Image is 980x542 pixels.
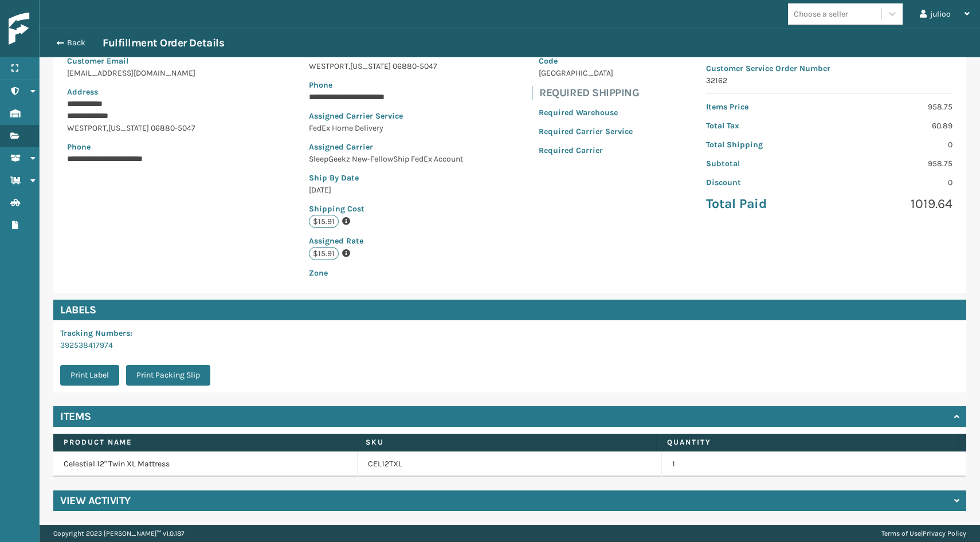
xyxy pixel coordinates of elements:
[836,139,952,151] p: 0
[309,247,339,260] p: $15.91
[706,139,822,151] p: Total Shipping
[836,158,952,170] p: 958.75
[309,267,465,279] p: Zone
[60,340,113,350] a: 392538417974
[60,494,131,508] h4: View Activity
[309,215,339,228] p: $15.91
[706,74,952,87] p: 32162
[539,67,633,79] p: [GEOGRAPHIC_DATA]
[923,529,966,537] a: Privacy Policy
[348,61,350,71] span: ,
[309,235,465,247] p: Assigned Rate
[67,123,107,133] span: WESTPORT
[667,437,948,447] label: Quantity
[393,61,437,71] span: 06880-5047
[881,525,966,542] div: |
[53,451,358,477] td: Celestial 12" Twin XL Mattress
[126,365,210,386] button: Print Packing Slip
[539,86,640,100] h4: Required Shipping
[706,62,952,74] p: Customer Service Order Number
[67,67,236,79] p: [EMAIL_ADDRESS][DOMAIN_NAME]
[309,153,465,165] p: SleepGeekz New-FellowShip FedEx Account
[309,110,465,122] p: Assigned Carrier Service
[309,122,465,134] p: FedEx Home Delivery
[67,55,236,67] p: Customer Email
[539,107,633,119] p: Required Warehouse
[60,328,132,338] span: Tracking Numbers :
[108,123,149,133] span: [US_STATE]
[67,141,236,153] p: Phone
[60,410,91,423] h4: Items
[366,437,646,447] label: SKU
[881,529,921,537] a: Terms of Use
[368,458,402,470] a: CEL12TXL
[836,120,952,132] p: 60.89
[794,8,848,20] div: Choose a seller
[706,158,822,170] p: Subtotal
[103,36,224,50] h3: Fulfillment Order Details
[706,195,822,213] p: Total Paid
[64,437,344,447] label: Product Name
[309,141,465,153] p: Assigned Carrier
[151,123,195,133] span: 06880-5047
[706,120,822,132] p: Total Tax
[706,176,822,188] p: Discount
[309,79,465,91] p: Phone
[836,195,952,213] p: 1019.64
[350,61,391,71] span: [US_STATE]
[706,101,822,113] p: Items Price
[662,451,966,477] td: 1
[539,55,633,67] p: Code
[836,101,952,113] p: 958.75
[836,176,952,188] p: 0
[67,87,98,97] span: Address
[309,172,465,184] p: Ship By Date
[107,123,108,133] span: ,
[53,300,966,320] h4: Labels
[309,203,465,215] p: Shipping Cost
[50,38,103,48] button: Back
[309,184,465,196] p: [DATE]
[60,365,119,386] button: Print Label
[539,144,633,156] p: Required Carrier
[9,13,112,45] img: logo
[309,61,348,71] span: WESTPORT
[53,525,185,542] p: Copyright 2023 [PERSON_NAME]™ v 1.0.187
[539,125,633,138] p: Required Carrier Service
